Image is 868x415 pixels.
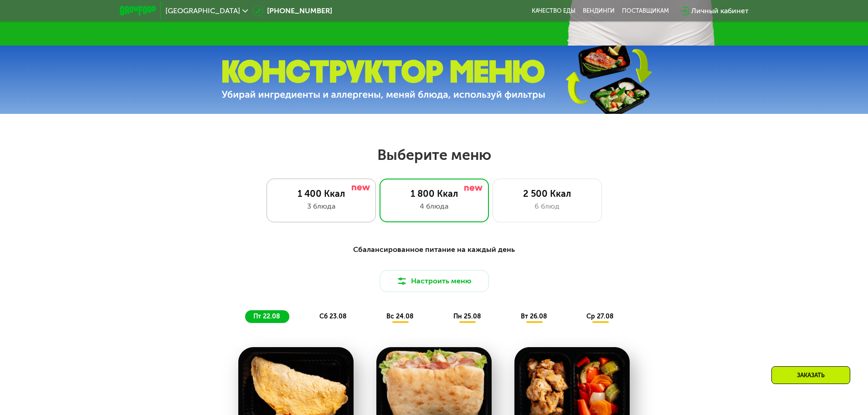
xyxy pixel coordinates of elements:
[389,201,479,212] div: 4 блюда
[691,5,749,16] div: Личный кабинет
[502,201,592,212] div: 6 блюд
[276,201,366,212] div: 3 блюда
[252,5,332,16] a: [PHONE_NUMBER]
[29,146,839,164] h2: Выберите меню
[389,188,479,199] div: 1 800 Ккал
[453,313,481,320] span: пн 25.08
[165,7,240,15] span: [GEOGRAPHIC_DATA]
[771,366,850,384] div: Заказать
[502,188,592,199] div: 2 500 Ккал
[386,313,414,320] span: вс 24.08
[253,313,280,320] span: пт 22.08
[276,188,366,199] div: 1 400 Ккал
[164,244,704,256] div: Сбалансированное питание на каждый день
[319,313,347,320] span: сб 23.08
[622,7,669,15] div: поставщикам
[583,7,615,15] a: Вендинги
[380,270,489,292] button: Настроить меню
[532,7,575,15] a: Качество еды
[521,313,547,320] span: вт 26.08
[586,313,614,320] span: ср 27.08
